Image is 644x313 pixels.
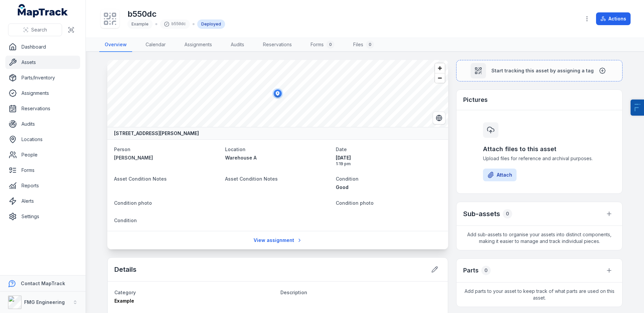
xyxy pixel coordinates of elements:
[249,234,307,247] a: View assignment
[179,38,217,52] a: Assignments
[225,154,331,161] a: Warehouse A
[596,12,631,25] button: Actions
[5,86,80,100] a: Assignments
[197,19,225,29] div: Deployed
[336,146,347,152] span: Date
[5,56,80,69] a: Assets
[114,146,130,152] span: Person
[114,265,137,274] h2: Details
[483,155,596,162] span: Upload files for reference and archival purposes.
[114,298,134,304] span: Example
[258,38,297,52] a: Reservations
[225,146,246,152] span: Location
[336,161,441,167] span: 1:19 pm
[21,280,65,286] strong: Contact MapTrack
[336,154,441,161] span: [DATE]
[5,133,80,146] a: Locations
[5,117,80,131] a: Audits
[336,200,374,206] span: Condition photo
[348,38,379,52] a: Files0
[463,95,488,105] h3: Pictures
[481,266,491,275] div: 0
[225,38,250,52] a: Audits
[114,176,167,182] span: Asset Condition Notes
[114,200,152,206] span: Condition photo
[326,41,334,49] div: 0
[280,290,307,295] span: Description
[456,60,623,81] button: Start tracking this asset by assigning a tag
[5,194,80,208] a: Alerts
[5,40,80,54] a: Dashboard
[305,38,340,52] a: Forms0
[491,67,594,74] span: Start tracking this asset by assigning a tag
[483,169,517,181] button: Attach
[5,179,80,192] a: Reports
[114,290,136,295] span: Category
[5,102,80,115] a: Reservations
[336,176,359,182] span: Condition
[114,217,137,223] span: Condition
[5,148,80,162] a: People
[140,38,171,52] a: Calendar
[107,60,448,127] canvas: Map
[463,209,500,218] h2: Sub-assets
[5,164,80,177] a: Forms
[225,176,278,182] span: Asset Condition Notes
[8,23,62,36] button: Search
[503,209,512,218] div: 0
[114,154,220,161] a: [PERSON_NAME]
[127,9,225,19] h1: b550dc
[18,4,68,17] a: MapTrack
[433,112,445,124] button: Switch to Satellite View
[99,38,132,52] a: Overview
[483,144,596,154] h3: Attach files to this asset
[114,130,199,137] strong: [STREET_ADDRESS][PERSON_NAME]
[160,19,190,29] div: b550dc
[131,21,149,26] span: Example
[336,154,441,167] time: 23/07/2025, 1:19:51 pm
[435,63,445,73] button: Zoom in
[457,283,622,307] span: Add parts to your asset to keep track of what parts are used on this asset.
[5,71,80,84] a: Parts/Inventory
[463,266,479,275] h3: Parts
[31,26,47,33] span: Search
[336,184,348,190] span: Good
[5,210,80,223] a: Settings
[457,226,622,250] span: Add sub-assets to organise your assets into distinct components, making it easier to manage and t...
[225,155,257,161] span: Warehouse A
[24,299,65,305] strong: FMG Engineering
[366,41,374,49] div: 0
[435,73,445,83] button: Zoom out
